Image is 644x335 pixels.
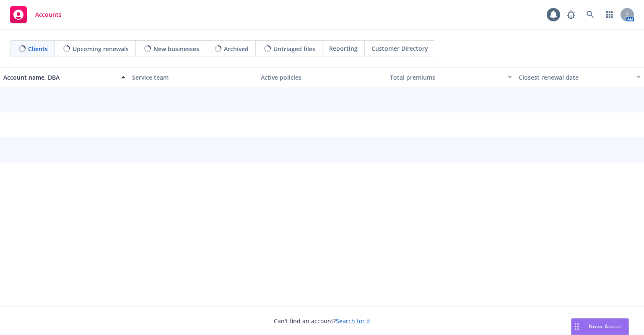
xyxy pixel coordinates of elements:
[273,44,315,53] span: Untriaged files
[274,317,370,325] span: Can't find an account?
[3,73,116,82] div: Account name, DBA
[390,73,503,82] div: Total premiums
[224,44,249,53] span: Archived
[7,3,65,26] a: Accounts
[571,319,582,335] div: Drag to move
[28,44,48,53] span: Clients
[35,11,62,18] span: Accounts
[73,44,129,53] span: Upcoming renewals
[371,44,428,53] span: Customer Directory
[515,67,644,87] button: Closest renewal date
[571,318,629,335] button: Nova Assist
[132,73,254,82] div: Service team
[257,67,386,87] button: Active policies
[387,67,515,87] button: Total premiums
[329,44,358,53] span: Reporting
[582,6,599,23] a: Search
[601,6,618,23] a: Switch app
[589,323,622,330] span: Nova Assist
[563,6,579,23] a: Report a Bug
[129,67,257,87] button: Service team
[261,73,383,82] div: Active policies
[153,44,199,53] span: New businesses
[336,317,370,325] a: Search for it
[519,73,631,82] div: Closest renewal date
